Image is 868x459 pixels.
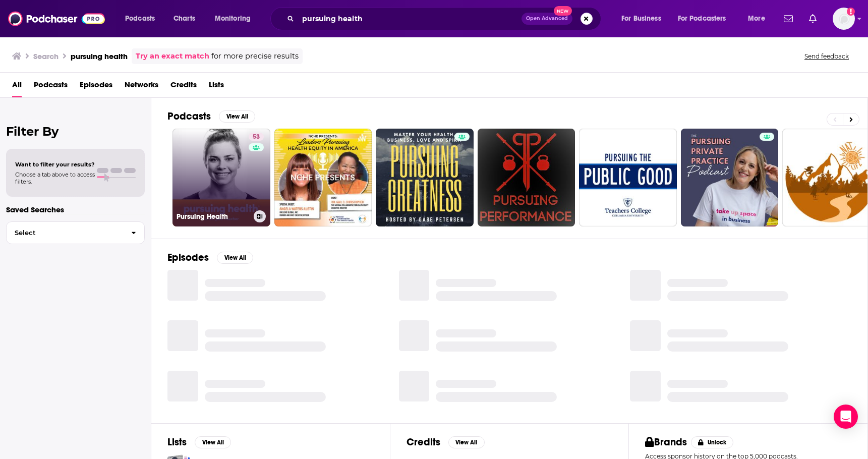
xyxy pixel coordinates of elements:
[15,161,95,168] span: Want to filter your results?
[833,8,855,30] img: User Profile
[554,6,572,16] span: New
[748,12,765,26] span: More
[614,11,674,27] button: open menu
[80,77,112,97] a: Episodes
[253,132,260,142] span: 53
[298,11,522,27] input: Search podcasts, credits, & more...
[691,436,734,448] button: Unlock
[167,251,209,264] h2: Episodes
[215,12,251,26] span: Monitoring
[833,8,855,30] button: Show profile menu
[621,12,661,26] span: For Business
[209,77,224,97] a: Lists
[12,77,22,97] a: All
[71,51,128,61] h3: pursuing health
[211,50,299,62] span: for more precise results
[678,12,726,26] span: For Podcasters
[172,129,270,226] a: 53Pursuing Health
[6,205,145,214] p: Saved Searches
[177,212,250,221] h3: Pursuing Health
[801,52,852,61] button: Send feedback
[219,110,255,123] button: View All
[407,436,440,448] h2: Credits
[448,436,485,448] button: View All
[195,436,231,448] button: View All
[167,110,211,123] h2: Podcasts
[173,12,195,26] span: Charts
[125,12,155,26] span: Podcasts
[645,436,687,448] h2: Brands
[834,405,858,429] div: Open Intercom Messenger
[217,252,253,264] button: View All
[167,436,231,448] a: ListsView All
[167,11,201,27] a: Charts
[805,10,821,27] a: Show notifications dropdown
[522,13,572,25] button: Open AdvancedNew
[8,9,105,28] img: Podchaser - Follow, Share and Rate Podcasts
[34,77,68,97] a: Podcasts
[407,436,485,448] a: CreditsView All
[170,77,197,97] a: Credits
[7,229,123,236] span: Select
[33,51,59,61] h3: Search
[125,77,158,97] a: Networks
[671,11,741,27] button: open menu
[136,50,209,62] a: Try an exact match
[833,8,855,30] span: Logged in as Ashley_Beenen
[741,11,778,27] button: open menu
[167,436,187,448] h2: Lists
[6,124,145,139] h2: Filter By
[780,10,797,27] a: Show notifications dropdown
[249,133,264,141] a: 53
[280,7,611,30] div: Search podcasts, credits, & more...
[167,110,255,123] a: PodcastsView All
[167,251,253,264] a: EpisodesView All
[526,16,568,21] span: Open Advanced
[208,11,264,27] button: open menu
[6,221,145,244] button: Select
[15,171,95,185] span: Choose a tab above to access filters.
[118,11,168,27] button: open menu
[847,8,855,16] svg: Add a profile image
